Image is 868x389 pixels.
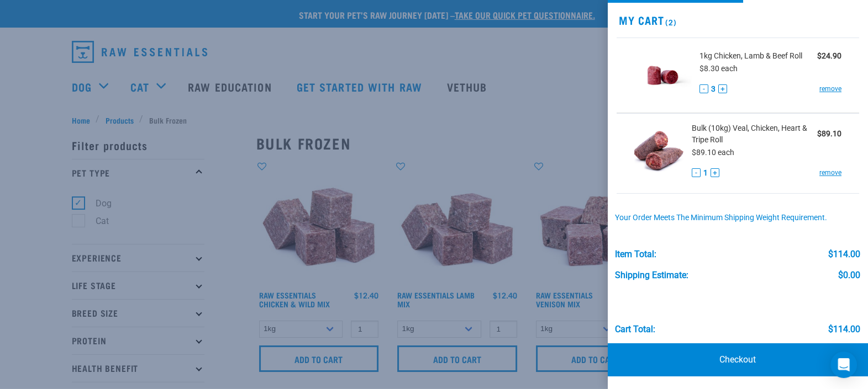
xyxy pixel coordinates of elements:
span: 3 [711,83,716,95]
div: Item Total: [615,249,656,259]
span: (2) [664,20,676,24]
a: Checkout [608,343,868,376]
span: 1kg Chicken, Lamb & Beef Roll [699,50,802,62]
img: Veal, Chicken, Heart & Tripe Roll [634,122,683,179]
span: 1 [703,167,708,179]
span: $8.30 each [699,64,738,73]
a: remove [819,84,841,94]
span: $89.10 each [692,148,734,157]
a: remove [819,168,841,178]
div: $0.00 [838,270,860,280]
strong: $89.10 [817,129,841,138]
div: $114.00 [828,324,860,334]
strong: $24.90 [817,51,841,60]
button: + [718,84,727,93]
div: $114.00 [828,249,860,259]
button: - [699,84,708,93]
div: Cart total: [615,324,655,334]
div: Shipping Estimate: [615,270,688,280]
span: Bulk (10kg) Veal, Chicken, Heart & Tripe Roll [692,122,817,146]
img: Chicken, Lamb & Beef Roll [634,47,691,104]
div: Your order meets the minimum shipping weight requirement. [615,214,860,222]
div: Open Intercom Messenger [830,351,857,378]
button: - [692,168,701,177]
h2: My Cart [608,14,868,26]
button: + [711,168,719,177]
